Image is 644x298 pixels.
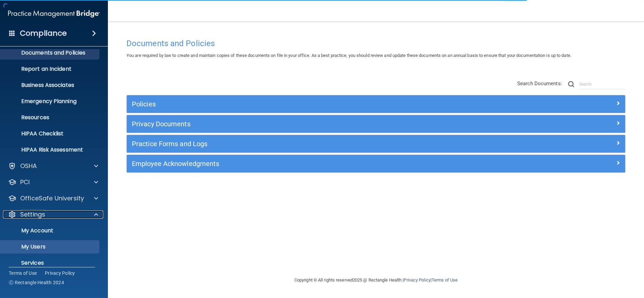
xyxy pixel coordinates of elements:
[9,270,37,276] a: Terms of Use
[132,140,496,147] h5: Practice Forms and Logs
[517,80,562,87] span: Search Documents:
[132,120,496,128] h5: Privacy Documents
[8,210,98,219] a: Settings
[4,243,96,250] p: My Users
[4,98,96,105] p: Emergency Planning
[8,162,98,170] a: OSHA
[132,119,620,129] a: Privacy Documents
[4,49,96,56] p: Documents and Policies
[132,100,496,108] h5: Policies
[126,53,571,58] span: You are required by law to create and maintain copies of these documents on file in your office. ...
[4,66,96,72] p: Report an Incident
[432,277,458,283] a: Terms of Use
[126,39,625,48] h4: Documents and Policies
[4,260,96,266] p: Services
[8,7,100,21] img: PMB logo
[20,178,30,186] p: PCI
[4,82,96,89] p: Business Associates
[132,158,620,169] a: Employee Acknowledgments
[20,210,45,219] p: Settings
[132,160,496,167] h5: Employee Acknowledgments
[4,130,96,137] p: HIPAA Checklist
[568,81,574,87] img: ic-search.3b580494.png
[404,277,430,283] a: Privacy Policy
[45,270,75,276] a: Privacy Policy
[253,269,499,291] div: Copyright © All rights reserved 2025 @ Rectangle Health | |
[132,138,620,149] a: Practice Forms and Logs
[9,279,64,286] span: Ⓒ Rectangle Health 2024
[579,79,625,89] input: Search
[4,227,96,234] p: My Account
[4,146,96,153] p: HIPAA Risk Assessment
[132,99,620,109] a: Policies
[4,114,96,121] p: Resources
[8,194,98,202] a: OfficeSafe University
[20,162,37,170] p: OSHA
[20,29,67,38] h4: Compliance
[20,194,84,202] p: OfficeSafe University
[8,178,98,186] a: PCI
